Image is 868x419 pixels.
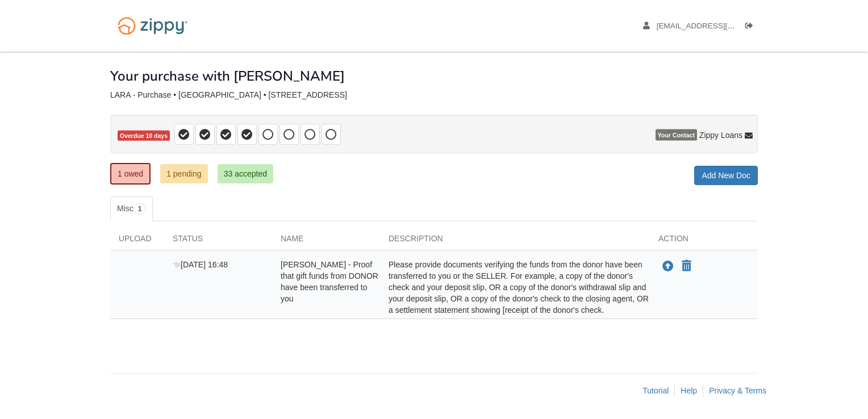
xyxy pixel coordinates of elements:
div: Status [164,233,272,250]
span: [PERSON_NAME] - Proof that gift funds from DONOR have been transferred to you [281,260,378,303]
a: edit profile [643,22,787,33]
button: Upload Raquel Lara - Proof that gift funds from DONOR have been transferred to you [661,259,675,274]
a: 1 owed [110,163,151,185]
div: Name [272,233,380,250]
a: Help [681,386,697,395]
div: Action [650,233,758,250]
a: Misc [110,196,153,221]
a: 1 pending [160,164,208,183]
a: 33 accepted [218,164,273,183]
div: Upload [110,233,164,250]
span: Your Contact [656,129,697,141]
span: 1 [133,203,147,215]
span: Zippy Loans [699,129,742,141]
span: Overdue 10 days [118,131,170,141]
div: Please provide documents verifying the funds from the donor have been transferred to you or the S... [380,259,650,316]
a: Tutorial [642,386,669,395]
h1: Your purchase with [PERSON_NAME] [110,69,345,83]
a: Privacy & Terms [709,386,766,395]
a: Log out [745,22,758,33]
a: Add New Doc [694,166,758,185]
div: Description [380,233,650,250]
div: LARA - Purchase • [GEOGRAPHIC_DATA] • [STREET_ADDRESS] [110,90,758,100]
img: Logo [110,11,195,40]
span: [DATE] 16:48 [173,260,228,269]
span: raq2121@myyahoo.com [657,22,787,30]
button: Declare Raquel Lara - Proof that gift funds from DONOR have been transferred to you not applicable [681,259,692,273]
